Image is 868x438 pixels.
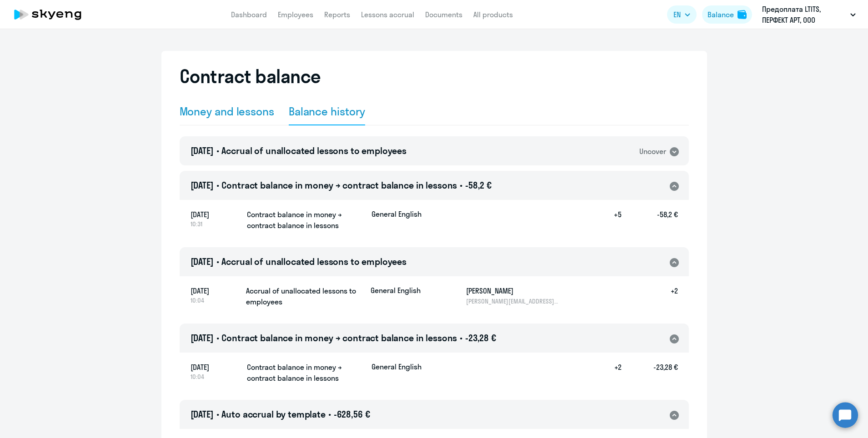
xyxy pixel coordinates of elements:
span: • [216,408,219,420]
button: Предоплата LTITS, ПЕРФЕКТ АРТ, ООО [758,4,860,25]
button: EN [667,5,697,24]
span: [DATE] [191,408,214,420]
span: [DATE] [191,179,214,191]
span: -628,56 € [334,408,370,420]
button: Balancebalance [702,5,752,24]
span: Contract balance in money → contract balance in lessons [221,332,457,343]
p: [PERSON_NAME][EMAIL_ADDRESS][PERSON_NAME][DOMAIN_NAME] [466,297,560,305]
div: Money and lessons [180,104,274,119]
img: balance [738,10,747,19]
span: -58,2 € [465,179,492,191]
span: Accrual of unallocated lessons to employees [221,256,406,267]
span: • [216,179,219,191]
h5: Accrual of unallocated lessons to employees [246,285,363,307]
span: [DATE] [191,145,214,156]
h5: Contract balance in money → contract balance in lessons [247,209,364,231]
span: • [460,332,462,343]
h5: Contract balance in money → contract balance in lessons [247,362,364,383]
span: -23,28 € [465,332,496,343]
span: [DATE] [191,362,240,373]
p: Предоплата LTITS, ПЕРФЕКТ АРТ, ООО [762,4,847,25]
a: Documents [425,10,462,19]
p: General English [371,209,421,219]
h2: Contract balance [180,65,321,87]
span: Auto accrual by template [221,408,325,420]
h5: -23,28 € [622,362,678,384]
a: Lessons accrual [361,10,414,19]
span: • [216,332,219,343]
span: EN [673,9,681,20]
span: • [328,408,331,420]
div: Balance history [289,104,366,119]
span: • [216,256,219,267]
span: • [460,179,462,191]
a: Dashboard [231,10,267,19]
span: 10:04 [191,373,240,381]
span: [DATE] [191,285,239,296]
h5: -58,2 € [622,209,678,232]
span: 10:31 [191,220,240,228]
p: General English [371,362,421,372]
a: Reports [324,10,350,19]
h5: +2 [649,285,678,305]
a: All products [473,10,513,19]
span: [DATE] [191,209,240,220]
p: General English [371,285,439,295]
span: Accrual of unallocated lessons to employees [221,145,406,156]
div: Uncover [639,146,666,157]
h5: +5 [592,209,622,232]
span: 10:04 [191,296,239,304]
h5: +2 [592,362,622,384]
span: • [216,145,219,156]
a: Employees [278,10,313,19]
span: Contract balance in money → contract balance in lessons [221,179,457,191]
span: [DATE] [191,256,214,267]
span: [DATE] [191,332,214,343]
div: Balance [707,9,734,20]
h5: [PERSON_NAME] [466,285,560,296]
